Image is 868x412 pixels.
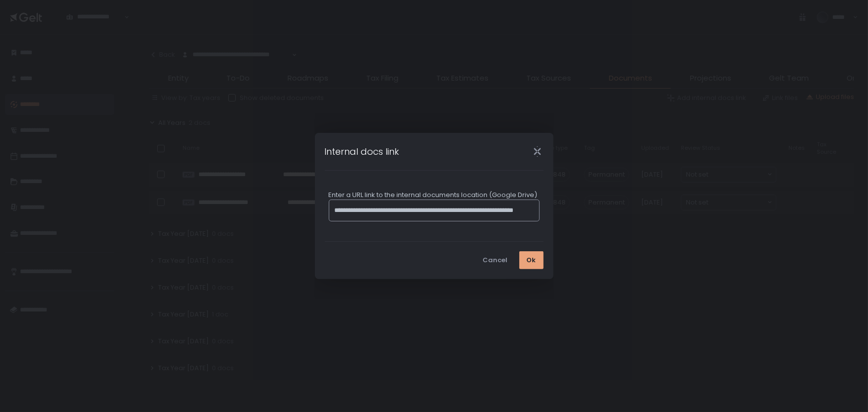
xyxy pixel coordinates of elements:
div: Close [522,146,554,157]
button: Cancel [476,251,515,269]
div: Ok [527,256,536,265]
div: Cancel [483,256,508,265]
button: Ok [519,251,544,269]
h1: Internal docs link [325,145,399,158]
div: Enter a URL link to the internal documents location (Google Drive) [329,191,540,200]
